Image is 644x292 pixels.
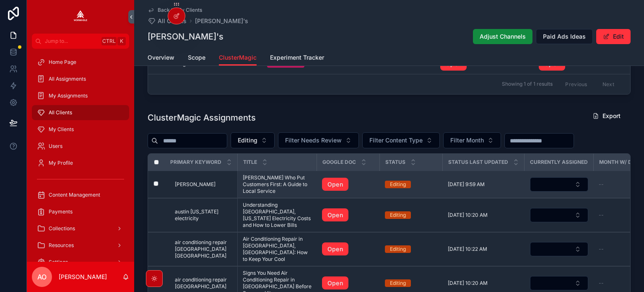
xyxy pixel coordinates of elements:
button: Jump to...CtrlK [32,34,129,49]
a: Editing [385,181,438,188]
span: Resources [49,242,74,249]
span: Payments [49,208,73,215]
a: Back to My Clients [148,7,202,13]
div: Editing [390,181,406,188]
button: Edit [596,29,631,44]
button: Adjust Channels [473,29,532,44]
a: Open [322,276,375,290]
a: All Clients [32,105,129,120]
a: My Assignments [32,88,129,103]
a: [PERSON_NAME] [175,181,232,188]
a: Open [322,242,348,256]
a: [DATE] 9:59 AM [448,181,519,188]
a: Select Button [530,276,589,291]
span: Ctrl [101,37,117,45]
span: [DATE] 9:59 AM [448,181,485,188]
a: Home Page [32,55,129,70]
a: Resources [32,238,129,253]
img: App logo [74,10,87,24]
button: Paid Ads Ideas [536,29,593,44]
div: Editing [390,245,406,253]
span: Primary Keyword [170,159,221,166]
a: [PERSON_NAME]'s [195,17,248,25]
span: Content Management [49,192,100,198]
span: Experiment Tracker [270,53,324,62]
div: Editing [390,211,406,219]
button: Select Button [530,177,588,192]
a: Select Button [530,208,589,223]
a: Collections [32,221,129,236]
a: Open [322,208,348,222]
span: [DATE] 10:20 AM [448,280,488,287]
span: AO [37,272,47,282]
span: -- [599,181,604,188]
a: Editing [385,279,438,287]
span: Editing [238,136,257,145]
h1: [PERSON_NAME]'s [148,31,223,42]
h1: ClusterMagic Assignments [148,112,256,124]
span: All Clients [49,109,72,116]
span: K [118,38,125,45]
span: Jump to... [45,38,98,45]
span: Scope [188,53,205,62]
span: Currently Assigned [530,159,588,166]
span: Status Last Updated [448,159,508,166]
a: Payments [32,204,129,219]
a: ClusterMagic [219,50,257,66]
a: Air Conditioning Repair in [GEOGRAPHIC_DATA], [GEOGRAPHIC_DATA]: How to Keep Your Cool [243,236,312,263]
a: Understanding [GEOGRAPHIC_DATA], [US_STATE] Electricity Costs and How to Lower Bills [243,202,312,229]
a: Content Management [32,187,129,203]
a: My Profile [32,155,129,171]
span: Back to My Clients [158,7,202,13]
a: Open [322,276,348,290]
a: Open [322,178,375,191]
span: Home Page [49,59,76,66]
button: Select Button [278,132,359,148]
a: Scope [188,50,205,67]
a: Editing [385,245,438,253]
span: Title [243,159,257,166]
span: All Clients [158,17,187,25]
a: My Clients [32,122,129,137]
button: Export [586,108,627,124]
span: My Clients [49,126,74,133]
span: -- [599,212,604,218]
span: [DATE] 10:22 AM [448,246,487,253]
button: Select Button [530,276,588,290]
a: Open [322,208,375,222]
span: [PERSON_NAME] [175,181,216,188]
a: Settings [32,255,129,270]
div: scrollable content [27,49,134,262]
a: Experiment Tracker [270,50,324,67]
a: air conditioning repair [GEOGRAPHIC_DATA] [GEOGRAPHIC_DATA] [175,239,232,259]
a: air conditioning repair [GEOGRAPHIC_DATA] [175,276,232,290]
span: austin [US_STATE] electricity [175,208,232,222]
span: Users [49,143,62,150]
span: ClusterMagic [219,53,257,62]
span: All Assignments [49,76,86,82]
span: Google Doc [322,159,356,166]
a: [DATE] 10:20 AM [448,212,519,218]
a: Open [322,242,375,256]
span: Overview [148,53,174,62]
button: Select Button [231,132,275,148]
a: [PERSON_NAME] Who Put Customers First: A Guide to Local Service [243,174,312,195]
span: Collections [49,225,75,232]
a: [DATE] 10:20 AM [448,280,519,287]
a: Select Button [530,177,589,192]
a: Overview [148,50,174,67]
a: All Assignments [32,71,129,87]
span: My Assignments [49,92,88,99]
a: Editing [385,211,438,219]
span: Settings [49,259,68,266]
span: [DATE] 10:20 AM [448,212,488,218]
span: Showing 1 of 1 results [502,81,553,87]
button: Select Button [530,242,588,256]
span: -- [599,246,604,253]
span: Filter Needs Review [285,136,342,145]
